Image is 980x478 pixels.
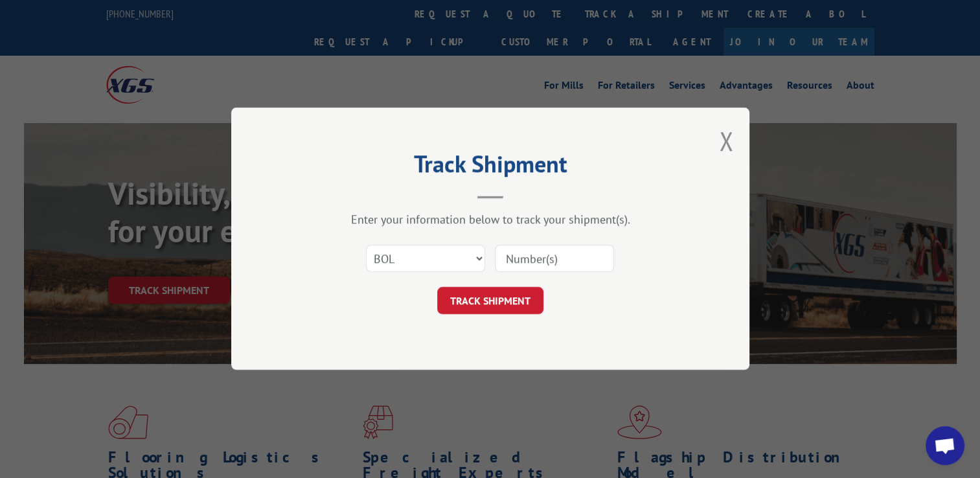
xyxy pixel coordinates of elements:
button: Close modal [719,124,733,158]
button: TRACK SHIPMENT [437,288,543,315]
input: Number(s) [495,245,614,273]
div: Enter your information below to track your shipment(s). [296,212,685,227]
div: Open chat [926,426,964,465]
h2: Track Shipment [296,155,685,179]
